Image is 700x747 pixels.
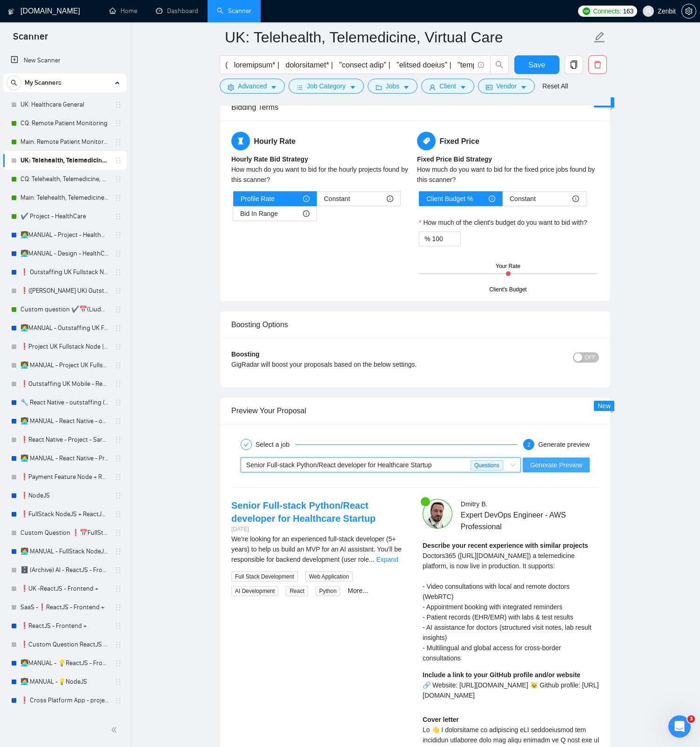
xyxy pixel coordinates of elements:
[270,84,277,91] span: caret-down
[114,436,122,444] span: holder
[231,132,413,150] h5: Hourly Rate
[423,499,452,529] img: c1B5PF6Wz1h8PSbVGY7eAuvu_rueyMK56n-xFTsZMacy15adU2a9znjj0tIZaJaGvC
[20,505,109,524] a: ❗FullStack NodeJS + ReactJS - outstaffing +
[598,402,611,410] span: New
[588,55,607,74] button: delete
[114,287,122,295] span: holder
[387,195,393,202] span: info-circle
[231,525,408,534] div: [DATE]
[20,486,109,505] a: ❗NodeJS
[668,715,691,738] iframe: Intercom live chat
[231,572,298,582] span: Full Stack Development
[231,535,402,563] span: We’re looking for an experienced full-stack developer (5+ years) to help us build an MVP for an A...
[514,55,559,74] button: Save
[565,55,583,74] button: copy
[589,61,606,69] span: delete
[528,59,545,71] span: Save
[114,250,122,257] span: holder
[111,725,120,734] span: double-left
[220,79,285,94] button: settingAdvancedcaret-down
[246,461,431,469] span: Senior Full-stack Python/React developer for Healthcare Startup
[423,552,592,662] span: Doctors365 ([URL][DOMAIN_NAME]) a telemedicine platform, is now live in production. It supports: ...
[231,164,413,185] div: How much do you want to bid for the hourly projects found by this scanner?
[286,586,308,596] span: React
[114,138,122,146] span: holder
[217,7,251,15] a: searchScanner
[687,715,695,723] span: 3
[20,337,109,356] a: ❗Project UK Fullstack Node | React
[496,81,517,91] span: Vendor
[20,244,109,263] a: 👩‍💻MANUAL - Design - HealthCare
[114,269,122,276] span: holder
[231,350,260,358] b: Boosting
[20,468,109,486] a: ❗Payment Feature Node + React - project
[20,282,109,300] a: ❗([PERSON_NAME] UK) Outstaffing [GEOGRAPHIC_DATA] Fullstack Node | React
[593,6,621,16] span: Connects:
[527,442,531,448] span: 2
[681,4,696,19] button: setting
[114,585,122,592] span: holder
[20,654,109,673] a: 👩‍💻MANUAL - 💡ReactJS - Frontend
[386,81,400,91] span: Jobs
[538,439,590,450] div: Generate preview
[20,579,109,598] a: ❗UK -ReactJS - Frontend +
[240,207,278,221] span: Bid In Range
[20,319,109,337] a: 👩‍💻MANUAL - Outstaffing UK Fullstack Node | React
[114,380,122,388] span: holder
[20,710,109,728] a: Custom Question ❗📅 Cross Platform App - project
[423,542,588,549] strong: Describe your recent experience with similar projects
[114,622,122,630] span: holder
[423,716,459,723] strong: Cover letter
[423,681,599,699] span: 🔗 Website: [URL][DOMAIN_NAME] 😺 Github profile: [URL][DOMAIN_NAME]
[572,195,579,202] span: info-circle
[114,306,122,313] span: holder
[114,343,122,350] span: holder
[114,362,122,369] span: holder
[460,84,466,91] span: caret-down
[7,80,21,86] span: search
[243,442,249,447] span: check
[489,195,495,202] span: info-circle
[6,30,55,49] span: Scanner
[20,635,109,654] a: ❗Custom Question ReactJS - Frontend +
[114,194,122,202] span: holder
[429,84,436,91] span: user
[478,62,484,68] span: info-circle
[20,561,109,579] a: 🗄️ (Archive) AI - ReactJS - Frontend
[426,192,473,206] span: Client Budget %
[231,534,408,565] div: We’re looking for an experienced full-stack developer (5+ years) to help us build an MVP for an A...
[20,356,109,375] a: 👩‍💻 MANUAL - Project UK Fullstack Node | React
[682,7,696,15] span: setting
[461,509,572,532] span: Expert DevOps Engineer - AWS Professional
[20,133,109,151] a: Main: Remote Patient Monitoring
[324,192,350,206] span: Constant
[369,556,375,563] span: ...
[523,458,590,472] button: Generate Preview
[303,195,310,202] span: info-circle
[368,79,418,94] button: folderJobscaret-down
[423,671,580,679] strong: Include a link to your GitHub profile and/or website
[225,59,474,71] input: Search Freelance Jobs...
[114,660,122,667] span: holder
[114,548,122,555] span: holder
[403,84,410,91] span: caret-down
[114,492,122,499] span: holder
[114,417,122,425] span: holder
[241,192,275,206] span: Profile Rate
[114,175,122,183] span: holder
[20,617,109,635] a: ❗ReactJS - Frontend +
[417,132,599,150] h5: Fixed Price
[114,604,122,611] span: holder
[20,226,109,244] a: 👩‍💻MANUAL - Project - HealthCare (NodeJS + ReactJS)
[490,55,509,74] button: search
[376,84,382,91] span: folder
[565,61,583,69] span: copy
[25,74,61,92] span: My Scanners
[419,217,587,228] label: How much of the client's budget do you want to bid with?
[225,26,592,49] input: Scanner name...
[307,81,345,91] span: Job Category
[114,231,122,239] span: holder
[645,8,652,14] span: user
[478,79,535,94] button: idcardVendorcaret-down
[593,31,606,43] span: edit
